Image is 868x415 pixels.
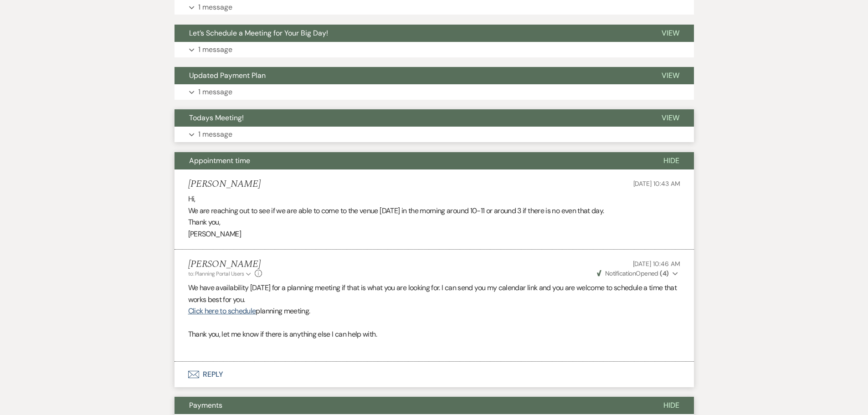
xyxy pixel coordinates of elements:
[198,1,232,13] p: 1 message
[175,152,649,169] button: Appointment time
[188,228,680,240] p: [PERSON_NAME]
[633,260,680,268] span: [DATE] 10:46 AM
[662,113,679,123] span: View
[662,71,679,80] span: View
[175,84,694,100] button: 1 message
[189,400,222,410] span: Payments
[188,328,680,340] p: Thank you, let me know if there is anything else I can help with.
[663,400,679,410] span: Hide
[633,179,680,188] span: [DATE] 10:43 AM
[596,269,680,278] button: NotificationOpened (4)
[175,42,694,57] button: 1 message
[189,156,250,165] span: Appointment time
[605,269,636,277] span: Notification
[175,67,647,84] button: Updated Payment Plan
[175,25,647,42] button: Let’s Schedule a Meeting for Your Big Day!
[660,269,668,277] strong: ( 4 )
[647,25,694,42] button: View
[662,28,679,38] span: View
[647,109,694,127] button: View
[649,152,694,169] button: Hide
[597,269,669,277] span: Opened
[189,113,244,123] span: Todays Meeting!
[188,306,256,316] a: Click here to schedule
[188,270,244,277] span: to: Planning Portal Users
[188,216,680,228] p: Thank you,
[188,179,261,190] h5: [PERSON_NAME]
[189,28,328,38] span: Let’s Schedule a Meeting for Your Big Day!
[198,128,232,140] p: 1 message
[175,109,647,127] button: Todays Meeting!
[188,270,253,278] button: to: Planning Portal Users
[663,156,679,165] span: Hide
[198,86,232,98] p: 1 message
[175,127,694,142] button: 1 message
[649,397,694,414] button: Hide
[188,259,262,270] h5: [PERSON_NAME]
[175,362,694,387] button: Reply
[188,282,680,305] p: We have availability [DATE] for a planning meeting if that is what you are looking for. I can sen...
[188,205,680,217] p: We are reaching out to see if we are able to come to the venue [DATE] in the morning around 10-11...
[647,67,694,84] button: View
[188,305,680,317] p: planning meeting.
[189,71,266,80] span: Updated Payment Plan
[175,397,649,414] button: Payments
[188,193,680,205] p: Hi,
[198,44,232,56] p: 1 message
